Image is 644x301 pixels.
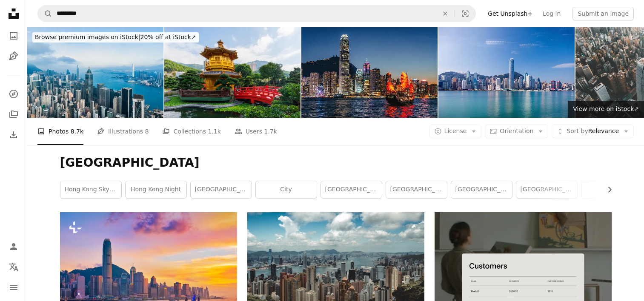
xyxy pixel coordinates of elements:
[5,126,22,143] a: Download History
[37,5,476,22] form: Find visuals sitewide
[5,5,22,24] a: Home — Unsplash
[567,127,619,136] span: Relevance
[38,6,52,22] button: Search Unsplash
[60,155,612,170] h1: [GEOGRAPHIC_DATA]
[538,7,566,20] a: Log in
[455,6,475,22] button: Visual search
[5,238,22,255] a: Log in / Sign up
[5,258,22,275] button: Language
[32,32,199,43] div: 20% off at iStock ↗
[60,267,237,275] a: Hong Kong skyline cityscape downtown skyscrapers over Victoria Harbour in the evening with ferry ...
[235,118,277,145] a: Users 1.7k
[145,127,149,136] span: 8
[581,181,642,198] a: china
[27,27,204,48] a: Browse premium images on iStock|20% off at iStock↗
[5,27,22,44] a: Photos
[301,27,438,118] img: Cityscape Hong Kong and Junkboat at Twilight
[256,181,317,198] a: city
[451,181,512,198] a: [GEOGRAPHIC_DATA]
[264,127,277,136] span: 1.7k
[208,127,220,136] span: 1.1k
[5,85,22,102] a: Explore
[27,27,163,118] img: Hong Kong viewed from the drone with city skyline of crowded skyscrapers
[483,7,538,20] a: Get Unsplash+
[35,34,140,40] span: Browse premium images on iStock |
[247,267,424,275] a: aerial view of cityscape
[5,279,22,296] button: Menu
[60,181,121,198] a: hong kong skyline
[500,128,533,134] span: Orientation
[436,6,455,22] button: Clear
[602,181,612,198] button: scroll list to the right
[321,181,382,198] a: [GEOGRAPHIC_DATA]
[5,106,22,123] a: Collections
[438,27,575,118] img: hong kong victoria harbor
[164,27,301,118] img: The Golden Pavilion in Nan Lian Garden, Hong Kong
[567,128,588,134] span: Sort by
[429,125,482,138] button: License
[444,128,467,134] span: License
[485,125,548,138] button: Orientation
[191,181,252,198] a: [GEOGRAPHIC_DATA]
[573,105,639,112] span: View more on iStock ↗
[386,181,447,198] a: [GEOGRAPHIC_DATA]
[552,125,634,138] button: Sort byRelevance
[126,181,186,198] a: hong kong night
[97,118,149,145] a: Illustrations 8
[568,101,644,118] a: View more on iStock↗
[516,181,577,198] a: [GEOGRAPHIC_DATA]
[5,48,22,65] a: Illustrations
[162,118,220,145] a: Collections 1.1k
[572,7,634,20] button: Submit an image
